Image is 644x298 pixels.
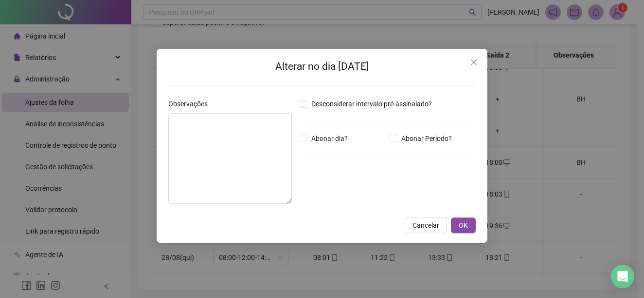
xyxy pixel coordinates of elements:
button: OK [451,218,476,233]
span: Abonar Período? [397,133,456,144]
span: close [470,59,478,66]
span: Abonar dia? [307,133,352,144]
div: Open Intercom Messenger [611,265,634,288]
span: Desconsiderar intervalo pré-assinalado? [307,99,436,109]
label: Observações [168,99,214,109]
span: OK [459,220,468,231]
span: Cancelar [412,220,439,231]
h2: Alterar no dia [DATE] [168,59,476,75]
button: Close [466,55,482,70]
button: Cancelar [405,218,447,233]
